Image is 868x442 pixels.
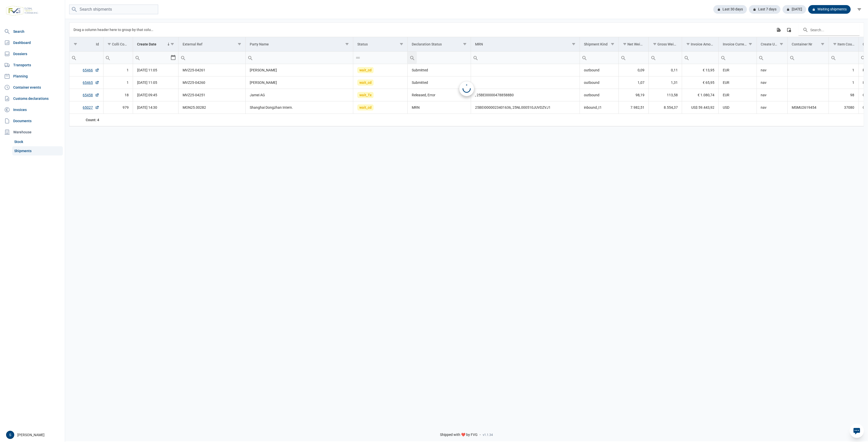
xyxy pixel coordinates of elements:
td: Column Invoice Amount [682,37,719,52]
span: Show filter options for column 'Net Weight' [623,42,627,46]
td: 1,31 [649,76,682,89]
td: Filter cell [133,52,179,64]
span: € 65,95 [703,80,714,85]
div: Waiting shipments [808,5,851,14]
div: Id [96,42,99,46]
div: Search box [104,52,113,64]
td: 1 [829,64,859,76]
td: 8.554,37 [649,101,682,114]
button: S [6,431,14,439]
span: Show filter options for column 'Create User' [779,42,783,46]
td: outbound [580,89,619,101]
span: wait_cd [357,80,374,86]
div: Search box [829,52,838,64]
div: [PERSON_NAME] [6,431,62,439]
div: Shipment Kind [584,42,608,46]
td: Column Id [69,37,103,52]
td: EUR [719,89,757,101]
td: Column Net Weight [619,37,649,52]
span: Show filter options for column 'External Ref' [238,42,241,46]
td: MVZ25-04251 [179,89,246,101]
td: Column Colli Count [103,37,133,52]
td: Jamei AG [246,89,353,101]
td: 1 [829,76,859,89]
span: Show filter options for column 'Shipment Kind' [611,42,614,46]
input: Filter cell [619,52,649,64]
td: 98,19 [619,89,649,101]
span: wait_cd [357,104,374,110]
div: Search box [133,52,142,64]
td: nav [757,64,787,76]
div: Search box [179,52,188,64]
td: 1,07 [619,76,649,89]
span: Show filter options for column 'Status' [400,42,403,46]
td: Column MRN [471,37,580,52]
td: MVZ25-04260 [179,76,246,89]
td: 0,11 [649,64,682,76]
td: 1 [103,64,133,76]
td: Column Shipment Kind [580,37,619,52]
input: Filter cell [788,52,829,64]
a: Container events [2,82,63,92]
span: [DATE] 09:45 [137,93,157,97]
td: Column Create User [757,37,787,52]
div: Create Date [137,42,156,46]
a: 65466 [83,68,99,73]
td: Released, Error [408,89,471,101]
td: Column Item Count [829,37,859,52]
td: , 25BE000004788588B0 [471,89,580,101]
td: Filter cell [103,52,133,64]
td: outbound [580,64,619,76]
td: Filter cell [408,52,471,64]
a: Dossiers [2,49,63,59]
td: EUR [719,64,757,76]
span: Show filter options for column 'Colli Count' [108,42,111,46]
div: Net Weight [627,42,645,46]
input: Search in the data grid [799,24,860,36]
span: Show filter options for column 'Create Date' [170,42,174,46]
td: 98 [829,89,859,101]
td: Column Invoice Currency [719,37,757,52]
td: MRN [408,101,471,114]
a: Invoices [2,105,63,115]
td: nav [757,76,787,89]
div: Search box [859,52,868,64]
div: Search box [353,52,362,64]
td: Filter cell [471,52,580,64]
td: Shanghai Dongzhan Intern. [246,101,353,114]
div: Loading... [463,85,471,93]
td: MON25.00282 [179,101,246,114]
div: Drag a column header here to group by that column [73,26,155,34]
a: Shipments [12,146,63,155]
input: Filter cell [246,52,353,64]
input: Filter cell [353,52,407,64]
div: Invoice Amount [691,42,715,46]
div: Colli Count [112,42,129,46]
span: US$ 59.443,92 [691,105,714,110]
div: Container Nr [792,42,812,46]
div: Search box [649,52,658,64]
td: Filter cell [649,52,682,64]
span: Show filter options for column 'Container Nr' [821,42,825,46]
td: Column External Ref [179,37,246,52]
div: filter [855,5,864,14]
td: 37080 [829,101,859,114]
span: Shipped with ❤️ by FVG [440,433,478,437]
div: Warehouse [2,127,63,137]
div: Last 7 days [749,5,781,14]
div: Search box [580,52,589,64]
input: Filter cell [179,52,245,64]
td: Filter cell [353,52,408,64]
div: Search box [471,52,480,64]
input: Filter cell [408,52,471,64]
input: Filter cell [829,52,859,64]
div: Column Chooser [784,25,793,34]
input: Filter cell [69,52,103,64]
span: Show filter options for column 'Id' [73,42,77,46]
td: outbound [580,76,619,89]
span: Show filter options for column 'Item Count' [833,42,837,46]
div: External Ref [183,42,202,46]
td: Column Gross Weight [649,37,682,52]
